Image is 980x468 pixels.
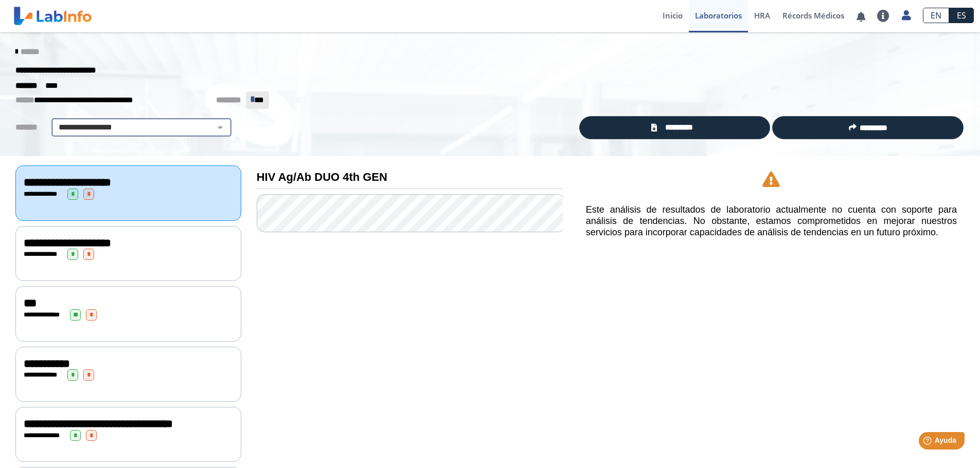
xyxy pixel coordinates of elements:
iframe: Help widget launcher [888,428,969,457]
a: ES [949,8,974,23]
a: EN [923,8,949,23]
h5: Este análisis de resultados de laboratorio actualmente no cuenta con soporte para análisis de ten... [586,204,957,238]
span: HRA [754,10,770,21]
b: HIV Ag/Ab DUO 4th GEN [257,171,387,183]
